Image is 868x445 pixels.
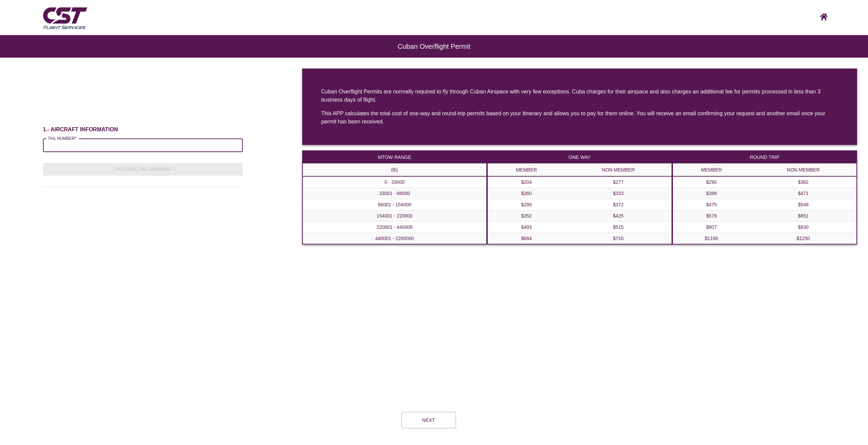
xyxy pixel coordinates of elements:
[303,222,487,233] th: 220001 - 440000
[43,126,243,133] h6: 1.- AIRCRAFT INFORMATION
[673,199,750,210] td: $475
[750,233,857,244] td: $1250
[750,176,857,188] td: $362
[303,151,487,164] th: MTOW RANGE
[487,199,565,210] td: $299
[820,13,828,20] img: CST logo, click here to go home screen
[303,233,487,244] th: 440001 - 2200000
[750,222,857,233] td: $830
[303,188,487,199] th: 33001 - 66000
[673,210,750,222] td: $578
[487,176,565,188] td: $204
[321,109,838,126] div: This APP calculates the total cost of one-way and round-trip permits based on your itinerary and ...
[565,188,672,199] td: $333
[750,188,857,199] td: $471
[750,199,857,210] td: $548
[565,222,672,233] td: $515
[487,222,565,233] td: $493
[487,210,565,222] td: $352
[565,164,672,177] th: NON MEMBER
[401,412,456,428] button: Next
[673,151,857,164] th: ROUND TRIP
[303,210,487,222] th: 154001 - 220000
[673,233,750,244] td: $1190
[48,135,76,141] label: TAIL NUMBER*
[750,210,857,222] td: $651
[565,210,672,222] td: $425
[487,151,672,164] th: ONE WAY
[303,164,487,177] th: (lb)
[672,150,857,244] table: a dense table
[565,233,672,244] td: $710
[673,164,750,177] th: MEMBER
[750,164,857,177] th: NON MEMBER
[487,233,565,244] td: $684
[487,150,672,244] table: a dense table
[303,176,487,188] th: 0 - 33000
[673,222,750,233] td: $807
[487,188,565,199] td: $260
[41,4,89,31] img: CST Flight Services logo
[673,176,750,188] td: $290
[565,176,672,188] td: $277
[303,199,487,210] th: 66001 - 154000
[487,164,565,177] th: MEMBER
[565,199,672,210] td: $372
[302,150,487,244] table: a dense table
[321,88,838,104] div: Cuban Overflight Permits are normally required to fly through Cuban Airspace with very few except...
[673,188,750,199] td: $398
